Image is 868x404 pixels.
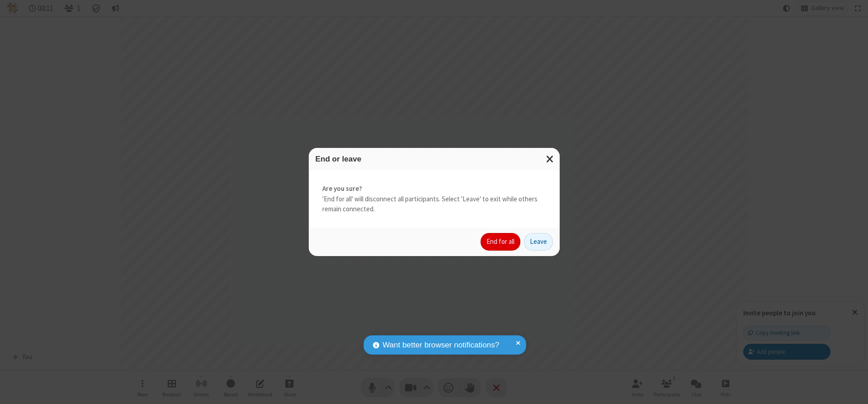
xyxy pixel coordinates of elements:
div: 'End for all' will disconnect all participants. Select 'Leave' to exit while others remain connec... [309,170,560,228]
span: Want better browser notifications? [382,339,499,351]
button: Close modal [541,148,560,170]
button: End for all [481,233,520,251]
h3: End or leave [316,155,553,163]
strong: Are you sure? [322,184,546,194]
button: Leave [524,233,553,251]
